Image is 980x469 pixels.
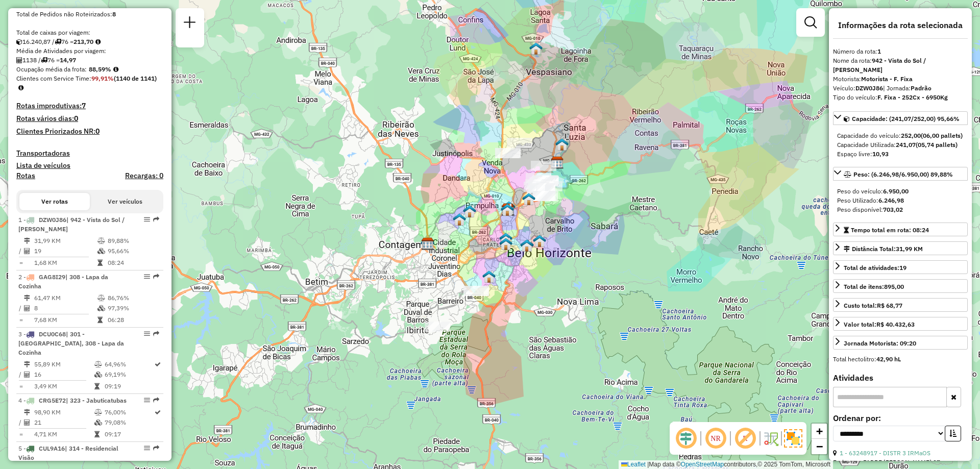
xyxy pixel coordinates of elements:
div: Espaço livre: [837,150,964,159]
td: 21 [34,417,94,428]
td: 79,08% [104,417,154,428]
strong: (1140 de 1141) [114,75,157,82]
span: Total de atividades: [844,264,906,271]
i: % de utilização do peso [97,238,105,244]
div: Capacidade Utilizada: [837,140,964,150]
div: Atividade não roteirizada - JAIRO APARECIDO COST [495,148,521,158]
div: Valor total: [844,320,915,329]
img: Cross Santa Luzia [555,138,569,151]
td: 09:19 [104,381,154,391]
i: Rota otimizada [155,409,161,415]
img: 208 UDC Full Gloria [453,213,466,226]
strong: Padrão [911,84,932,92]
td: = [18,258,23,268]
span: CRG5E72 [39,397,66,404]
em: Rotas cross docking consideradas [18,85,23,91]
i: Distância Total [24,361,30,367]
span: Ocultar NR [703,426,728,451]
h4: Rotas improdutivas: [16,102,163,110]
strong: 703,02 [883,206,903,213]
strong: 241,07 [896,141,916,149]
div: Peso: (6.246,98/6.950,00) 89,88% [833,183,968,218]
label: Ordenar por: [833,412,968,424]
h4: Recargas: 0 [125,171,163,180]
div: Jornada Motorista: 09:20 [844,339,916,348]
img: Teste [501,203,514,216]
td: 61,47 KM [34,293,97,303]
strong: R$ 40.432,63 [876,320,915,328]
td: 06:28 [107,315,159,325]
em: Rota exportada [153,331,159,337]
em: Média calculada utilizando a maior ocupação (%Peso ou %Cubagem) de cada rota da sessão. Rotas cro... [113,66,118,72]
i: % de utilização do peso [94,409,102,415]
em: Rota exportada [153,216,159,223]
a: Rotas [16,171,35,180]
span: Capacidade: (241,07/252,00) 95,66% [852,115,960,122]
strong: 6.246,98 [878,196,904,204]
button: Ver veículos [90,193,160,210]
span: − [816,440,823,453]
td: 95,66% [107,246,159,256]
em: Opções [144,445,150,451]
img: Cross Dock [533,234,546,248]
div: Total de itens: [844,282,904,291]
strong: 213,70 [73,38,93,45]
td: = [18,315,23,325]
strong: 895,00 [884,283,904,290]
td: 98,90 KM [34,407,94,417]
em: Rota exportada [153,274,159,280]
td: 69,19% [104,369,154,380]
a: Nova sessão e pesquisa [180,12,200,35]
td: 3,49 KM [34,381,94,391]
i: Distância Total [24,409,30,415]
h4: Transportadoras [16,149,163,158]
strong: Motorista - F. Fixa [861,75,913,83]
a: Zoom in [812,424,827,439]
h4: Clientes Priorizados NR: [16,127,163,136]
span: 5 - [18,445,118,461]
td: 16 [34,369,94,380]
div: Capacidade do veículo: [837,131,964,140]
td: / [18,303,23,313]
span: 1 - [18,216,125,233]
td: / [18,369,23,380]
div: Atividade não roteirizada - 60.178.331 THIAGO MACHADO DA COSTA [463,286,489,296]
strong: 252,00 [901,132,921,139]
i: % de utilização do peso [94,361,102,367]
div: Veículo: [833,84,968,93]
strong: 0 [95,127,100,136]
i: % de utilização da cubagem [94,372,102,378]
span: CUL9A16 [39,445,65,452]
strong: 99,91% [91,75,114,82]
div: 1138 / 76 = [16,56,163,65]
img: Warecloud Parque Pedro ll [463,205,476,218]
em: Rota exportada [153,397,159,403]
div: Atividade não roteirizada - PIZZARIA ROTA 95 [507,138,532,148]
strong: 6.950,00 [883,187,909,195]
span: Exibir rótulo [733,426,757,451]
i: Total de Atividades [24,305,30,311]
span: 2 - [18,273,108,290]
img: CDD Santa Luzia [551,156,564,169]
i: Total de Atividades [24,419,30,426]
span: Peso: (6.246,98/6.950,00) 89,88% [853,170,953,178]
img: Mult Contagem [421,237,434,250]
strong: R$ 68,77 [877,302,902,309]
img: Fluxo de ruas [763,430,779,447]
em: Opções [144,397,150,403]
i: Distância Total [24,295,30,301]
td: 8 [34,303,97,313]
i: Cubagem total roteirizado [16,39,22,45]
img: CDD Contagem [421,237,434,251]
i: Total de rotas [55,39,61,45]
div: Nome da rota: [833,56,968,75]
span: 4 - [18,397,127,404]
img: Transit Point - 1 [499,232,512,245]
span: DZW0J86 [39,216,66,224]
em: Opções [144,274,150,280]
div: Peso disponível: [837,205,964,214]
h4: Rotas vários dias: [16,114,163,123]
i: Total de Atividades [16,57,22,63]
div: Tipo do veículo: [833,93,968,102]
div: Total de Pedidos não Roteirizados: [16,10,163,19]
